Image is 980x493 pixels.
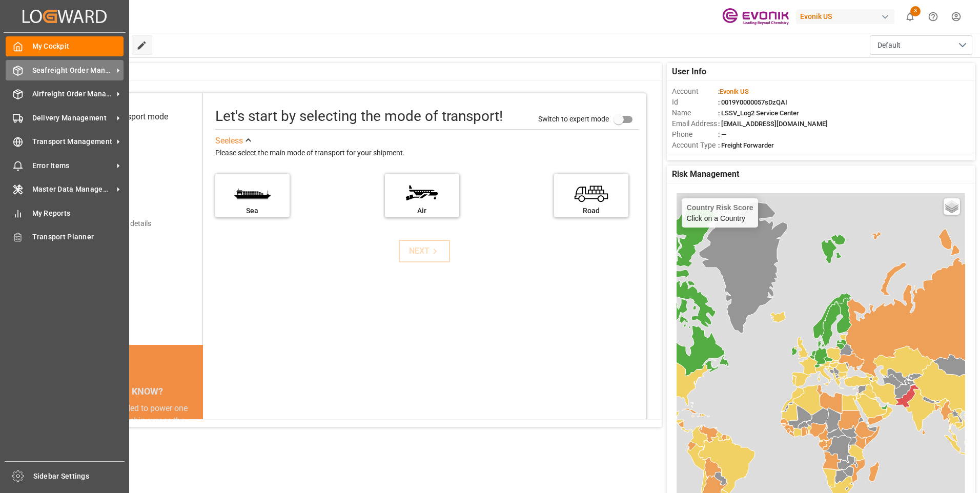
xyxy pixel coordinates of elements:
[672,86,718,97] span: Account
[870,35,972,55] button: open menu
[390,206,454,216] div: Air
[687,203,753,222] div: Click on a Country
[796,9,894,24] div: Evonik US
[32,113,113,124] span: Delivery Management
[877,40,901,51] span: Default
[32,136,113,147] span: Transport Management
[718,141,774,149] span: : Freight Forwarder
[687,203,753,212] h4: Country Risk Score
[6,36,124,56] a: My Cockpit
[559,206,623,216] div: Road
[215,135,243,147] div: See less
[32,89,113,99] span: Airfreight Order Management
[672,108,718,118] span: Name
[215,147,639,159] div: Please select the main mode of transport for your shipment.
[538,114,609,122] span: Switch to expert mode
[6,203,124,223] a: My Reports
[6,227,124,247] a: Transport Planner
[409,245,440,257] div: NEXT
[720,88,749,95] span: Evonik US
[718,131,726,138] span: : —
[220,206,284,216] div: Sea
[672,129,718,140] span: Phone
[32,184,113,195] span: Master Data Management
[32,232,124,242] span: Transport Planner
[87,218,151,229] div: Add shipping details
[910,6,921,16] span: 3
[32,41,124,52] span: My Cockpit
[672,66,706,78] span: User Info
[922,5,945,28] button: Help Center
[672,97,718,108] span: Id
[32,160,113,171] span: Error Items
[32,65,113,76] span: Seafreight Order Management
[718,120,828,128] span: : [EMAIL_ADDRESS][DOMAIN_NAME]
[672,140,718,151] span: Account Type
[722,8,789,26] img: Evonik-brand-mark-Deep-Purple-RGB.jpeg_1700498283.jpeg
[672,168,739,180] span: Risk Management
[718,109,799,117] span: : LSSV_Log2 Service Center
[899,5,922,28] button: show 3 new notifications
[796,7,899,26] button: Evonik US
[215,106,503,127] div: Let's start by selecting the mode of transport!
[32,208,124,219] span: My Reports
[944,198,960,215] a: Layers
[718,88,749,95] span: :
[33,471,125,482] span: Sidebar Settings
[672,118,718,129] span: Email Address
[189,402,203,488] button: next slide / item
[399,240,450,262] button: NEXT
[718,98,787,106] span: : 0019Y0000057sDzQAI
